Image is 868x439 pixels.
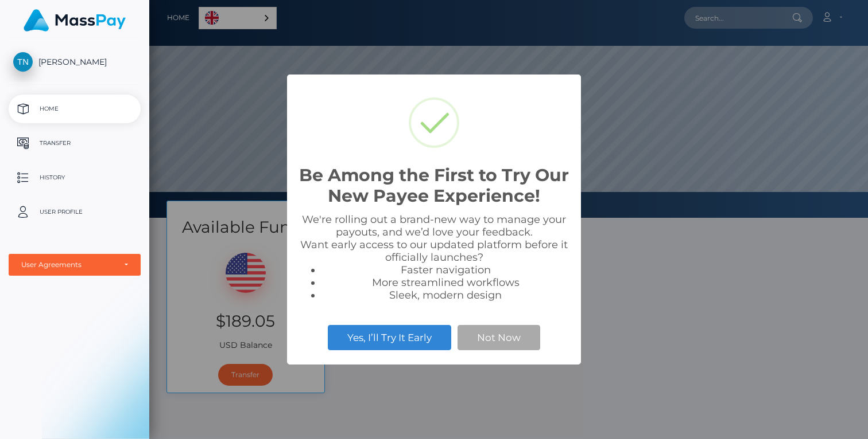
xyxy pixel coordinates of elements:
[321,264,569,276] li: Faster navigation
[299,165,569,206] h2: Be Among the First to Try Our New Payee Experience!
[321,276,569,289] li: More streamlined workflows
[13,100,136,117] p: Home
[24,9,126,32] img: MassPay
[21,260,115,269] div: User Agreements
[299,213,569,301] div: We're rolling out a brand-new way to manage your payouts, and we’d love your feedback. Want early...
[328,325,451,350] button: Yes, I’ll Try It Early
[9,254,141,276] button: User Agreements
[13,169,136,186] p: History
[321,289,569,301] li: Sleek, modern design
[13,203,136,221] p: User Profile
[9,57,141,67] span: [PERSON_NAME]
[458,325,540,350] button: Not Now
[13,135,136,152] p: Transfer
